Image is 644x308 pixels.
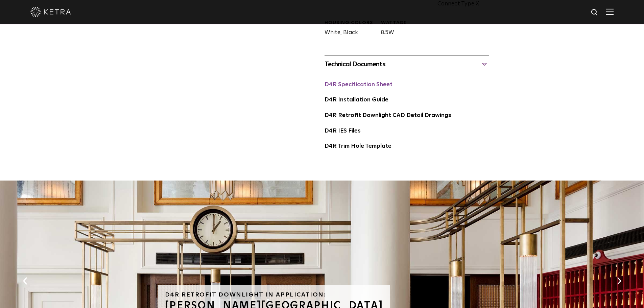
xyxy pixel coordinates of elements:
[22,277,28,285] button: Previous
[319,20,376,38] div: White, Black
[325,128,361,134] a: D4R IES Files
[606,8,614,15] img: Hamburger%20Nav.svg
[165,292,383,298] h6: D4R Retrofit Downlight in Application:
[325,143,391,149] a: D4R Trim Hole Template
[376,20,432,38] div: 8.5W
[616,277,622,285] button: Next
[30,7,71,17] img: ketra-logo-2019-white
[325,59,489,70] div: Technical Documents
[325,97,388,103] a: D4R Installation Guide
[591,8,599,17] img: search icon
[325,82,392,88] a: D4R Specification Sheet
[325,113,451,118] a: D4R Retrofit Downlight CAD Detail Drawings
